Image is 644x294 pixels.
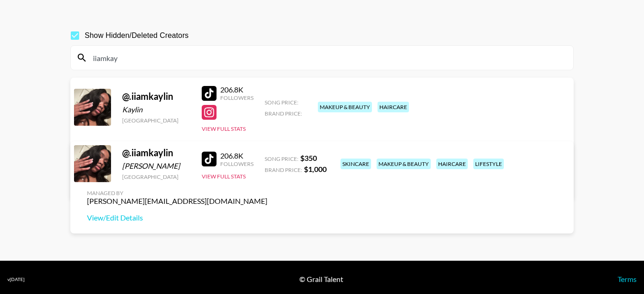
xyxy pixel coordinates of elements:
strong: $ 350 [300,153,317,162]
div: [PERSON_NAME][EMAIL_ADDRESS][DOMAIN_NAME] [87,196,267,206]
div: Managed By [87,190,267,196]
a: Terms [618,275,637,283]
div: Kaylin [122,105,191,114]
span: Brand Price: [265,166,302,173]
span: Song Price: [265,99,298,106]
div: 206.8K [220,151,254,160]
span: Show Hidden/Deleted Creators [85,30,189,41]
div: v [DATE] [7,276,25,282]
a: View/Edit Details [87,213,267,222]
span: Brand Price: [265,110,302,117]
div: Followers [220,94,254,101]
div: 206.8K [220,85,254,94]
button: View Full Stats [202,125,246,132]
div: haircare [436,159,468,169]
div: [GEOGRAPHIC_DATA] [122,117,191,124]
span: Song Price: [265,155,298,162]
div: @ .iiamkaylin [122,147,191,159]
div: Managed By [87,140,325,147]
div: lifestyle [473,159,504,169]
div: [GEOGRAPHIC_DATA] [122,173,191,180]
div: skincare [341,159,371,169]
div: [PERSON_NAME] [122,161,191,171]
div: makeup & beauty [377,159,431,169]
div: © Grail Talent [299,275,343,284]
div: Followers [220,160,254,167]
div: @ .iiamkaylin [122,91,191,102]
strong: $ 1,000 [304,165,327,173]
div: haircare [378,102,409,112]
div: makeup & beauty [318,102,372,112]
input: Search by User Name [87,50,568,65]
button: View Full Stats [202,173,246,180]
